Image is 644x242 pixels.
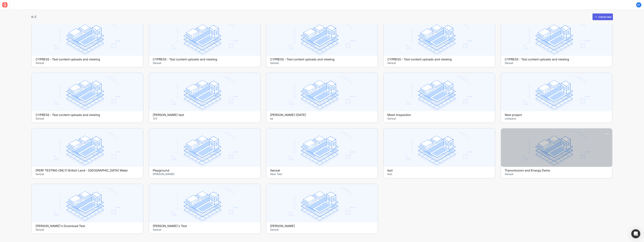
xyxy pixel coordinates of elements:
[387,117,491,120] span: Sensat
[1,1,8,8] img: sensat
[270,113,374,117] h4: [PERSON_NAME]-[DATE]
[505,169,608,172] h4: Transmission and Energy Demo
[36,113,139,117] h4: CYPRESS - Test content uploads and viewing
[505,113,608,117] h4: New project
[593,13,613,20] button: Create new
[387,169,491,172] h4: test
[153,117,256,120] span: 123
[270,224,374,228] h4: [PERSON_NAME]
[153,61,256,65] span: Sensat
[505,172,608,176] span: Sensat
[270,169,374,172] h4: Sensat
[387,172,491,176] span: test
[505,61,608,65] span: Sensat
[36,172,139,176] span: Sensat
[153,224,256,228] h4: [PERSON_NAME]'s Test
[631,229,640,238] div: Open Intercom Messenger
[153,172,256,176] span: [PERSON_NAME]
[36,58,139,61] h4: CYPRESS - Test content uploads and viewing
[598,16,611,18] div: Create new
[31,15,36,19] div: A-Z
[270,172,374,176] span: New Test
[36,224,139,228] h4: [PERSON_NAME]'s Download Test
[36,61,139,65] span: Sensat
[153,58,256,61] h4: CYPRESS - Test content uploads and viewing
[270,228,374,231] span: Sensat
[36,117,139,120] span: Sensat
[36,228,139,231] span: Sensat
[270,117,374,120] span: aa
[505,58,608,61] h4: CYPRESS - Test content uploads and viewing
[505,117,608,120] span: company
[387,113,491,117] h4: Mesh Inspection
[153,228,256,231] span: Sensat
[153,169,256,172] h4: Playground
[387,58,491,61] h4: CYPRESS - Test content uploads and viewing
[637,4,640,6] text: HT
[270,58,374,61] h4: CYPRESS - Test content uploads and viewing
[36,169,139,172] h4: [PERF TESTING ONLY] British Land - [GEOGRAPHIC_DATA] Water
[387,61,491,65] span: Sensat
[270,61,374,65] span: Sensat
[153,113,256,117] h4: [PERSON_NAME]-test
